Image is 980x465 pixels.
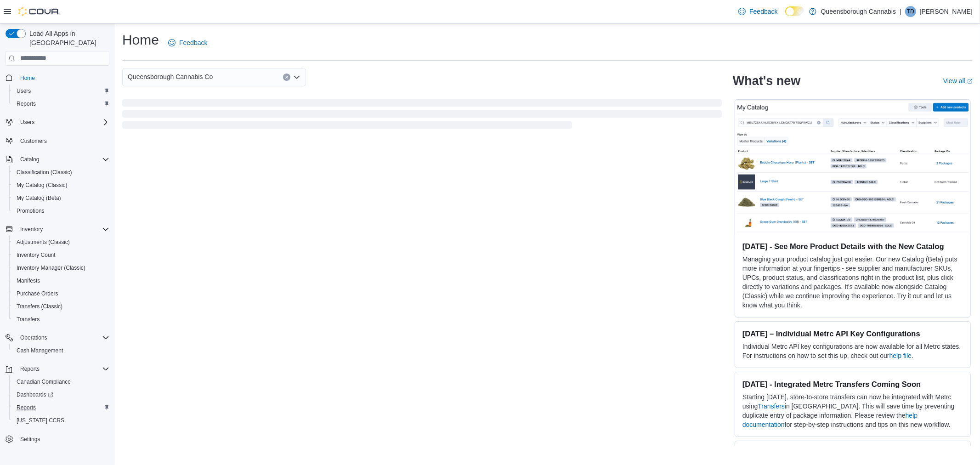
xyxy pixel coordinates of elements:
[920,6,973,17] p: [PERSON_NAME]
[13,205,48,216] a: Promotions
[13,314,43,325] a: Transfers
[13,389,57,400] a: Dashboards
[17,417,64,424] span: [US_STATE] CCRS
[742,255,963,310] p: Managing your product catalog just got easier. Our new Catalog (Beta) puts more information at yo...
[17,169,72,176] span: Classification (Classic)
[13,288,62,299] a: Purchase Orders
[17,117,109,128] span: Users
[17,391,53,398] span: Dashboards
[13,98,40,109] a: Reports
[20,156,39,163] span: Catalog
[9,192,113,204] button: My Catalog (Beta)
[9,401,113,414] button: Reports
[742,242,963,251] h3: [DATE] - See More Product Details with the New Catalog
[9,313,113,326] button: Transfers
[13,301,66,312] a: Transfers (Classic)
[17,238,70,246] span: Adjustments (Classic)
[13,85,109,96] span: Users
[13,275,44,286] a: Manifests
[20,119,34,126] span: Users
[17,290,58,297] span: Purchase Orders
[17,73,39,84] a: Home
[17,207,45,215] span: Promotions
[13,262,89,273] a: Inventory Manager (Classic)
[17,363,43,374] button: Reports
[17,72,109,84] span: Home
[907,6,914,17] span: TD
[9,274,113,287] button: Manifests
[2,134,113,147] button: Customers
[20,137,47,145] span: Customers
[283,74,290,81] button: Clear input
[13,262,109,273] span: Inventory Manager (Classic)
[2,432,113,446] button: Settings
[13,415,68,426] a: [US_STATE] CCRS
[17,194,61,202] span: My Catalog (Beta)
[2,153,113,166] button: Catalog
[749,7,777,16] span: Feedback
[900,6,901,17] p: |
[20,226,43,233] span: Inventory
[17,251,56,259] span: Inventory Count
[17,135,109,147] span: Customers
[13,376,74,387] a: Canadian Compliance
[20,74,35,82] span: Home
[17,332,109,343] span: Operations
[13,415,109,426] span: Washington CCRS
[13,193,109,204] span: My Catalog (Beta)
[2,116,113,129] button: Users
[13,85,34,96] a: Users
[13,402,40,413] a: Reports
[13,288,109,299] span: Purchase Orders
[13,250,109,261] span: Inventory Count
[735,2,781,21] a: Feedback
[13,402,109,413] span: Reports
[9,166,113,179] button: Classification (Classic)
[742,329,963,338] h3: [DATE] – Individual Metrc API Key Configurations
[17,136,51,147] a: Customers
[9,179,113,192] button: My Catalog (Classic)
[13,345,109,356] span: Cash Management
[742,380,963,389] h3: [DATE] - Integrated Metrc Transfers Coming Soon
[2,331,113,344] button: Operations
[17,87,31,95] span: Users
[20,436,40,443] span: Settings
[17,224,46,235] button: Inventory
[821,6,896,17] p: Queensborough Cannabis
[9,261,113,274] button: Inventory Manager (Classic)
[9,85,113,97] button: Users
[2,363,113,375] button: Reports
[17,378,71,386] span: Canadian Compliance
[17,434,44,445] a: Settings
[967,79,973,84] svg: External link
[17,332,51,343] button: Operations
[9,249,113,261] button: Inventory Count
[13,180,71,191] a: My Catalog (Classic)
[179,38,207,47] span: Feedback
[20,334,47,341] span: Operations
[13,193,65,204] a: My Catalog (Beta)
[13,98,109,109] span: Reports
[2,71,113,85] button: Home
[742,342,963,360] p: Individual Metrc API key configurations are now available for all Metrc states. For instructions ...
[9,287,113,300] button: Purchase Orders
[9,344,113,357] button: Cash Management
[17,347,63,354] span: Cash Management
[13,205,109,216] span: Promotions
[17,117,38,128] button: Users
[17,433,109,445] span: Settings
[13,237,74,248] a: Adjustments (Classic)
[13,389,109,400] span: Dashboards
[26,29,109,47] span: Load All Apps in [GEOGRAPHIC_DATA]
[2,223,113,236] button: Inventory
[122,31,159,49] h1: Home
[13,314,109,325] span: Transfers
[13,237,109,248] span: Adjustments (Classic)
[293,74,300,81] button: Open list of options
[9,236,113,249] button: Adjustments (Classic)
[17,100,36,108] span: Reports
[13,301,109,312] span: Transfers (Classic)
[13,345,67,356] a: Cash Management
[128,71,213,82] span: Queensborough Cannabis Co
